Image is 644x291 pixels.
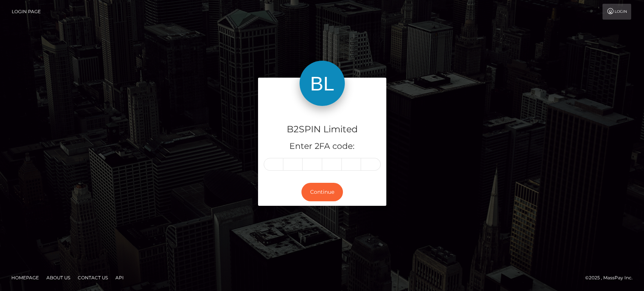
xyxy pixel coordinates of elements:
a: Login Page [12,4,41,20]
a: About Us [43,272,73,283]
div: © 2025 , MassPay Inc. [585,274,638,282]
a: Login [603,4,631,20]
h4: B2SPIN Limited [264,123,381,136]
a: Homepage [8,272,42,283]
a: API [112,272,127,283]
h5: Enter 2FA code: [264,141,381,152]
button: Continue [301,183,343,201]
a: Contact Us [75,272,111,283]
img: B2SPIN Limited [300,61,345,106]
